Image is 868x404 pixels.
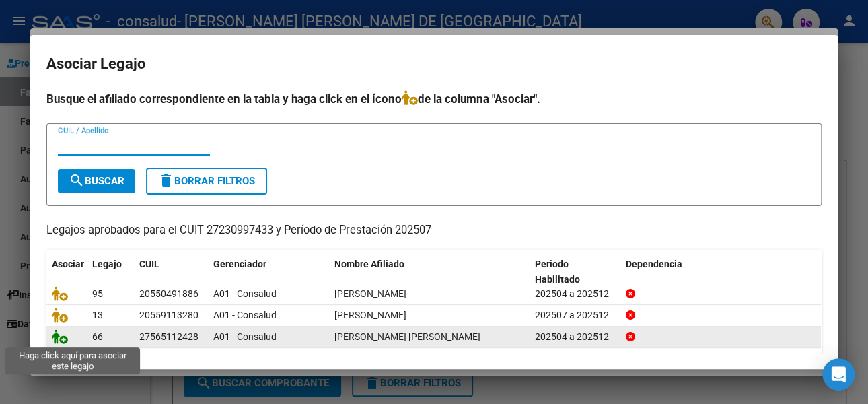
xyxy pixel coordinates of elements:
[92,259,122,269] span: Legajo
[535,286,615,302] div: 202504 a 202512
[146,168,267,195] button: Borrar Filtros
[535,351,615,367] div: 202504 a 202512
[69,175,124,187] span: Buscar
[46,250,87,294] datatable-header-cell: Asociar
[52,259,84,269] span: Asociar
[134,250,208,294] datatable-header-cell: CUIL
[208,250,329,294] datatable-header-cell: Gerenciador
[87,250,134,294] datatable-header-cell: Legajo
[69,172,85,189] mat-icon: search
[92,288,103,299] span: 95
[620,250,821,294] datatable-header-cell: Dependencia
[46,90,822,108] h4: Busque el afiliado correspondiente en la tabla y haga click en el ícono de la columna "Asociar".
[92,310,103,321] span: 13
[92,331,103,342] span: 66
[530,250,620,294] datatable-header-cell: Periodo Habilitado
[139,286,198,302] div: 20550491886
[58,169,135,193] button: Buscar
[213,310,277,321] span: A01 - Consalud
[139,351,198,367] div: 27537966640
[46,51,822,77] h2: Asociar Legajo
[334,259,404,269] span: Nombre Afiliado
[822,358,855,391] div: Open Intercom Messenger
[626,259,682,269] span: Dependencia
[139,259,159,269] span: CUIL
[139,329,198,345] div: 27565112428
[213,288,277,299] span: A01 - Consalud
[535,308,615,323] div: 202507 a 202512
[535,259,580,285] span: Periodo Habilitado
[213,259,266,269] span: Gerenciador
[329,250,530,294] datatable-header-cell: Nombre Afiliado
[535,329,615,345] div: 202504 a 202512
[46,222,822,239] p: Legajos aprobados para el CUIT 27230997433 y Período de Prestación 202507
[334,331,480,342] span: GIMENEZ ALMA ANAHI
[158,175,255,187] span: Borrar Filtros
[334,288,406,299] span: DOELVERS LAIONEL ALEXANDER
[334,310,406,321] span: SENA LUCIANO NAHUEL
[213,331,277,342] span: A01 - Consalud
[139,308,198,323] div: 20559113280
[158,172,174,189] mat-icon: delete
